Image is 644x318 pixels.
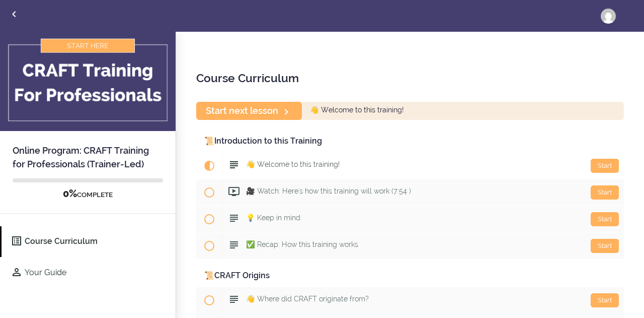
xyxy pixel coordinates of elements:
div: COMPLETE [13,187,163,201]
div: Start [591,185,619,200]
span: 💡 Keep in mind [246,214,300,222]
a: Course Curriculum [2,226,176,257]
a: Start 🎥 Watch: Here's how this training will work (7:54 ) [196,179,624,206]
span: Current item [196,153,222,179]
span: ✅ Recap: How this training works [246,240,358,248]
a: Your Guide [2,258,176,288]
a: Start next lesson [196,102,302,119]
span: 🎥 Watch: Here's how this training will work (7:54 ) [246,187,411,195]
div: 📜Introduction to this Training [196,130,624,153]
a: Start ✅ Recap: How this training works [196,233,624,259]
span: 👋 Welcome to this training! [246,160,340,168]
div: Start [591,293,619,307]
div: Start [591,239,619,253]
span: 0% [63,187,77,200]
img: andetherunner@gmail.com [601,9,616,24]
a: Start 👋 Where did CRAFT originate from? [196,287,624,313]
a: Back to courses [1,1,28,30]
a: Start 💡 Keep in mind [196,206,624,232]
h2: Course Curriculum [196,70,624,87]
svg: Back to courses [8,8,20,20]
span: 👋 Where did CRAFT originate from? [246,295,369,303]
div: 📜CRAFT Origins [196,265,624,287]
div: Start [591,159,619,173]
div: Start [591,212,619,226]
span: 👋 Welcome to this training! [310,106,404,114]
a: Current item Start 👋 Welcome to this training! [196,153,624,179]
